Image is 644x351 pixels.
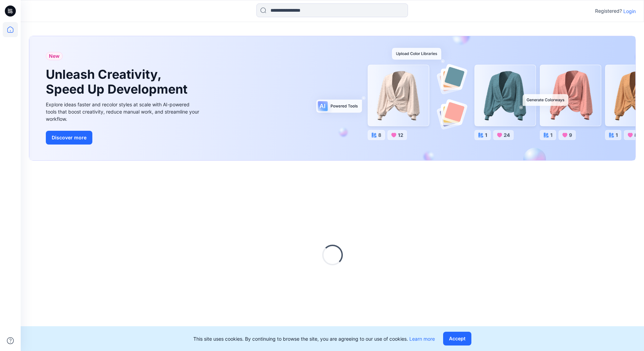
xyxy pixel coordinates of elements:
a: Learn more [409,336,435,342]
p: Login [623,8,636,15]
h1: Unleash Creativity, Speed Up Development [46,67,191,97]
p: Registered? [595,7,622,15]
div: Explore ideas faster and recolor styles at scale with AI-powered tools that boost creativity, red... [46,101,201,123]
p: This site uses cookies. By continuing to browse the site, you are agreeing to our use of cookies. [193,335,435,342]
button: Accept [443,332,471,345]
button: Discover more [46,131,92,145]
a: Discover more [46,131,201,145]
span: New [49,52,60,60]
